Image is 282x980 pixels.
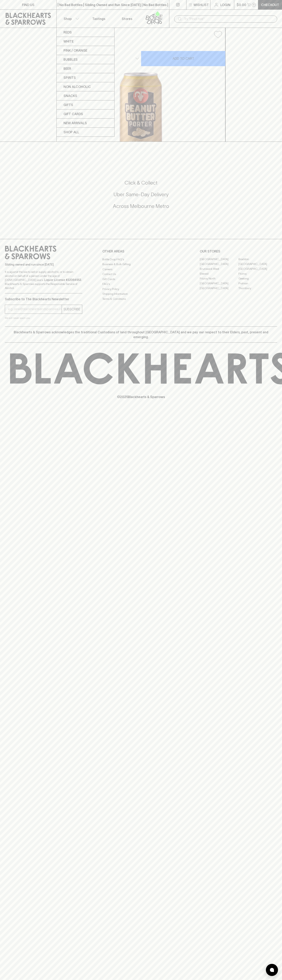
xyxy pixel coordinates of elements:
[57,73,114,82] a: Spirits
[63,112,83,116] p: Gift Cards
[57,46,114,55] a: Pink / Orange
[63,30,72,35] p: Reds
[57,91,114,100] a: Snacks
[57,82,114,91] a: Non Alcoholic
[57,55,114,64] a: Bubbles
[57,28,114,37] a: Reds
[270,968,274,972] img: bubble-icon
[63,84,91,89] p: Non Alcoholic
[63,66,71,71] p: Beer
[57,64,114,73] a: Beer
[57,100,114,109] a: Gifts
[63,39,74,44] p: White
[57,37,114,46] a: White
[57,109,114,119] a: Gift Cards
[63,102,73,107] p: Gifts
[63,75,76,80] p: Spirits
[57,119,114,128] a: New Arrivals
[63,48,87,53] p: Pink / Orange
[63,57,78,62] p: Bubbles
[63,121,87,125] p: New Arrivals
[63,130,79,134] p: SHOP ALL
[57,128,114,137] a: SHOP ALL
[63,93,77,98] p: Snacks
